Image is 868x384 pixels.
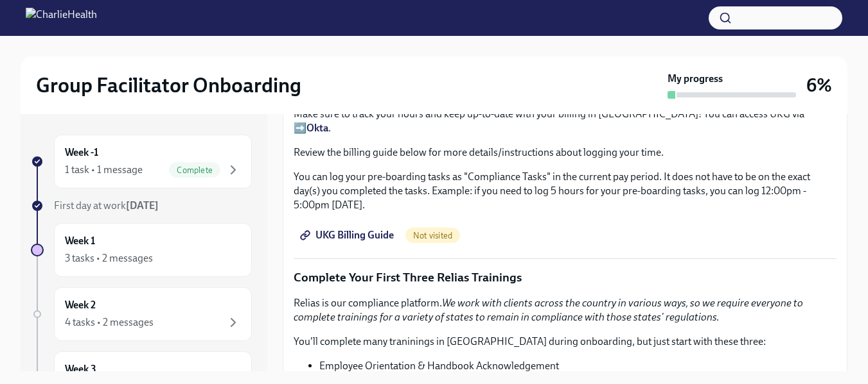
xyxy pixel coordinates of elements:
span: Complete [169,165,220,175]
div: 4 tasks • 2 messages [65,315,154,330]
h3: 6% [806,74,832,97]
strong: My progress [668,72,723,86]
a: First day at work[DATE] [31,199,252,213]
li: Employee Orientation & Handbook Acknowledgement [319,359,837,373]
span: Not visited [405,231,460,240]
a: Okta [306,122,328,134]
h2: Group Facilitator Onboarding [36,72,301,98]
div: 3 tasks • 2 messages [65,251,153,265]
p: Make sure to track your hours and keep up-to-date with your billing in [GEOGRAPHIC_DATA]! You can... [294,107,837,135]
p: Review the billing guide below for more details/instructions about logging your time. [294,146,837,160]
span: First day at work [54,199,159,212]
p: You can log your pre-boarding tasks as "Compliance Tasks" in the current pay period. It does not ... [294,170,837,212]
h6: Week 1 [65,234,95,248]
img: CharlieHealth [26,8,97,28]
p: Complete Your First Three Relias Trainings [294,269,837,286]
p: Relias is our compliance platform. [294,296,837,324]
h6: Week -1 [65,146,98,160]
strong: [DATE] [126,199,159,212]
h6: Week 2 [65,298,96,312]
a: Week 13 tasks • 2 messages [31,223,252,277]
a: Week 24 tasks • 2 messages [31,287,252,341]
a: Week -11 task • 1 messageComplete [31,135,252,188]
span: UKG Billing Guide [303,229,394,242]
p: You'll complete many traninings in [GEOGRAPHIC_DATA] during onboarding, but just start with these... [294,335,837,349]
em: We work with clients across the country in various ways, so we require everyone to complete train... [294,297,803,323]
div: 1 task • 1 message [65,163,143,177]
h6: Week 3 [65,362,96,376]
a: UKG Billing Guide [294,222,403,248]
